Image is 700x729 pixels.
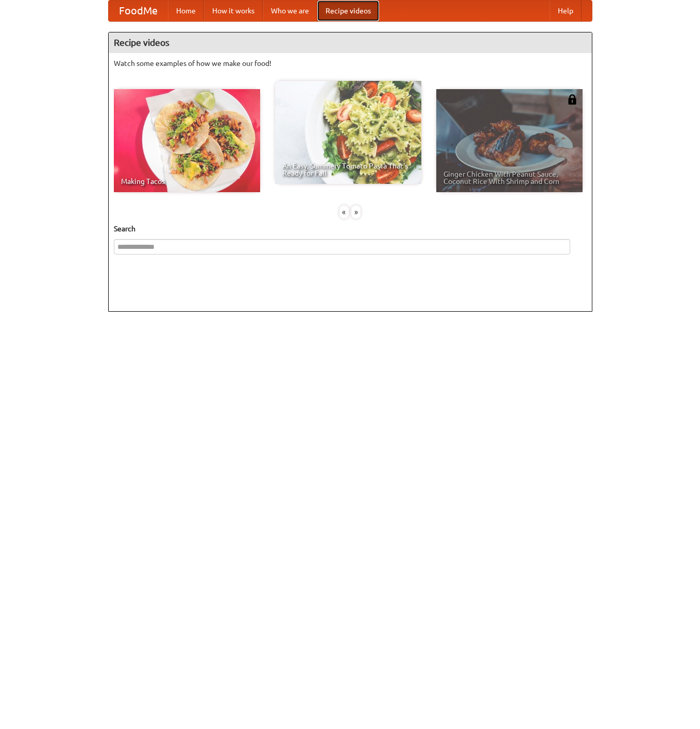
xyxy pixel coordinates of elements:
a: Home [168,1,204,21]
a: FoodMe [109,1,168,21]
a: Who we are [263,1,317,21]
h5: Search [114,224,587,234]
img: 483408.png [567,94,577,105]
a: Making Tacos [114,89,260,192]
h4: Recipe videos [109,32,592,53]
div: « [339,206,349,218]
a: How it works [204,1,263,21]
p: Watch some examples of how we make our food! [114,58,587,69]
a: An Easy, Summery Tomato Pasta That's Ready for Fall [275,81,421,184]
div: » [351,206,361,218]
a: Help [550,1,582,21]
span: Making Tacos [121,178,253,185]
span: An Easy, Summery Tomato Pasta That's Ready for Fall [282,162,414,177]
a: Recipe videos [317,1,379,21]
